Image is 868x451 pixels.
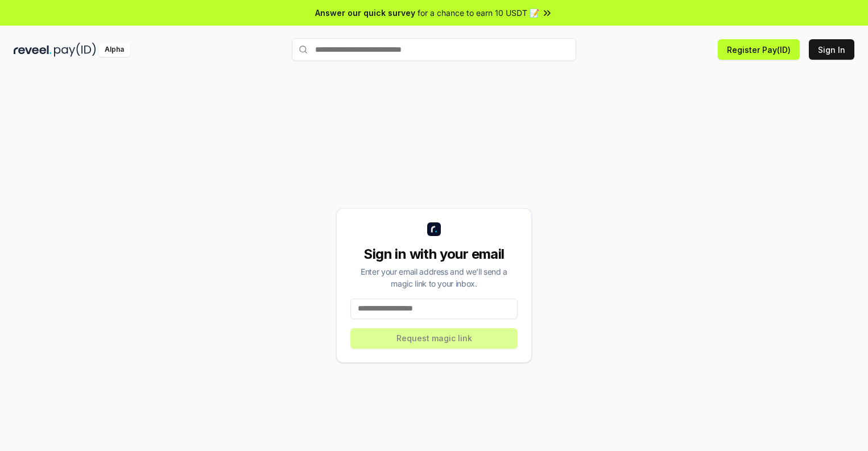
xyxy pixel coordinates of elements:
div: Enter your email address and we’ll send a magic link to your inbox. [350,266,518,289]
span: Answer our quick survey [315,7,415,19]
div: Alpha [98,43,130,57]
img: pay_id [54,43,96,57]
img: reveel_dark [14,43,52,57]
div: Sign in with your email [350,245,518,263]
button: Sign In [809,39,854,60]
button: Register Pay(ID) [718,39,800,60]
img: logo_small [427,222,441,236]
span: for a chance to earn 10 USDT 📝 [418,7,539,19]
